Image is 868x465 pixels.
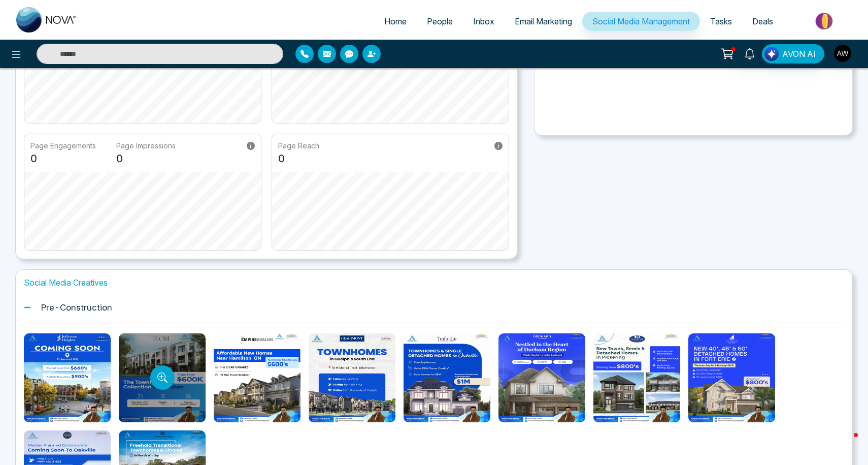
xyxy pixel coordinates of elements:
span: Tasks [710,16,732,26]
a: Social Media Management [582,12,700,31]
a: Home [374,12,417,31]
p: Page Reach [278,140,319,151]
p: Page Impressions [116,140,176,151]
img: User Avatar [834,45,851,62]
span: People [427,16,453,26]
a: Email Marketing [505,12,582,31]
span: Inbox [473,16,494,26]
p: Page Engagements [30,140,96,151]
img: Nova CRM Logo [16,7,77,33]
img: Lead Flow [764,47,779,61]
a: People [417,12,463,31]
button: AVON AI [762,44,824,64]
h1: Pre-Construction [41,302,112,313]
a: Deals [742,12,783,31]
span: Social Media Management [592,16,690,26]
button: Preview template [150,365,175,390]
span: Deals [752,16,773,26]
img: Market-place.gif [788,10,862,33]
iframe: Intercom live chat [833,430,858,455]
span: Home [384,16,407,26]
p: 0 [116,151,176,166]
span: Email Marketing [515,16,572,26]
span: AVON AI [782,48,816,60]
h1: Social Media Creatives [24,278,844,288]
p: 0 [30,151,96,166]
a: Tasks [700,12,742,31]
p: 0 [278,151,319,166]
a: Inbox [463,12,505,31]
